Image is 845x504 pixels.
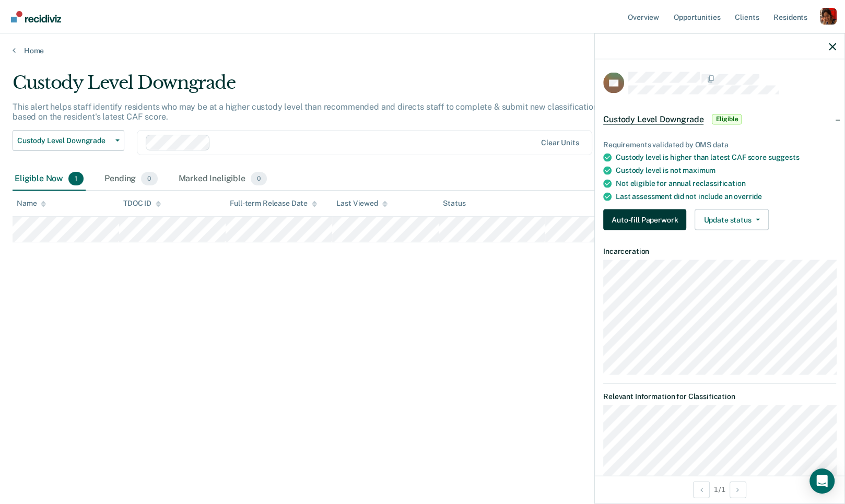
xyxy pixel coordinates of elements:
[693,179,746,187] span: reclassification
[68,172,84,185] span: 1
[141,172,157,185] span: 0
[616,166,836,175] div: Custody level is not
[595,102,844,136] div: Custody Level DowngradeEligible
[251,172,267,185] span: 0
[603,140,836,149] div: Requirements validated by OMS data
[13,168,86,191] div: Eligible Now
[809,468,835,494] div: Open Intercom Messenger
[603,209,686,230] button: Auto-fill Paperwork
[768,153,800,161] span: suggests
[695,209,768,230] button: Update status
[616,179,836,188] div: Not eligible for annual
[595,475,844,503] div: 1 / 1
[603,247,836,256] dt: Incarceration
[693,481,710,498] button: Previous Opportunity
[17,136,111,145] span: Custody Level Downgrade
[443,199,465,208] div: Status
[603,392,836,401] dt: Relevant Information for Classification
[13,46,832,55] a: Home
[820,8,837,25] button: Profile dropdown button
[230,199,317,208] div: Full-term Release Date
[336,199,387,208] div: Last Viewed
[11,11,61,22] img: Recidiviz
[603,209,690,230] a: Navigate to form link
[616,153,836,162] div: Custody level is higher than latest CAF score
[734,192,762,201] span: override
[712,114,742,124] span: Eligible
[13,102,641,122] p: This alert helps staff identify residents who may be at a higher custody level than recommended a...
[541,138,579,147] div: Clear units
[730,481,746,498] button: Next Opportunity
[123,199,161,208] div: TDOC ID
[102,168,159,191] div: Pending
[17,199,46,208] div: Name
[616,192,836,201] div: Last assessment did not include an
[177,168,269,191] div: Marked Ineligible
[683,166,715,174] span: maximum
[13,72,647,102] div: Custody Level Downgrade
[603,114,703,124] span: Custody Level Downgrade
